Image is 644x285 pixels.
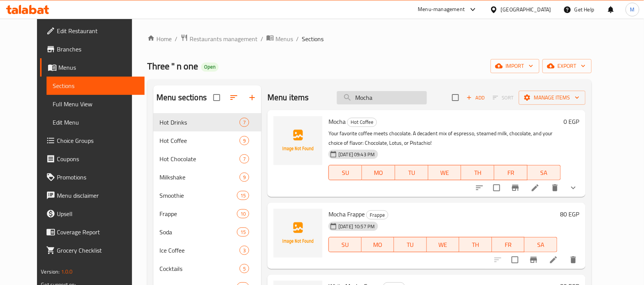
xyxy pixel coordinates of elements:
span: Select to update [489,180,505,196]
span: Full Menu View [53,99,138,109]
button: show more [564,179,583,197]
a: Menus [266,34,293,44]
li: / [296,34,299,43]
span: WE [430,239,456,250]
span: Add [465,93,486,102]
span: SU [332,167,359,178]
button: TU [395,165,428,180]
span: Menus [58,63,138,72]
p: Your favorite coffee meets chocolate. A decadent mix of espresso, steamed milk, chocolate, and yo... [328,129,560,148]
button: Add section [243,88,261,107]
span: Sections [302,34,324,43]
button: delete [564,251,583,269]
span: Branches [57,45,138,54]
button: TH [461,165,494,180]
span: Hot Drinks [159,118,240,127]
span: Frappe [159,209,237,218]
a: Edit menu item [531,183,540,192]
button: FR [492,237,525,252]
span: Hot Coffee [348,118,377,126]
button: SA [525,237,557,252]
button: sort-choices [470,179,489,197]
span: Hot Coffee [159,136,240,145]
div: items [240,246,249,255]
span: Upsell [57,209,138,218]
span: Frappe [367,211,388,219]
h6: 80 EGP [560,209,580,219]
button: TU [394,237,427,252]
span: Version: [41,267,60,277]
button: delete [546,179,564,197]
span: Milkshake [159,173,240,182]
a: Choice Groups [40,131,145,150]
span: Select all sections [209,90,225,106]
span: FR [497,167,525,178]
span: Choice Groups [57,136,138,145]
span: Coupons [57,154,138,163]
span: 10 [237,210,249,218]
a: Promotions [40,168,145,186]
span: Restaurants management [190,34,258,43]
span: SA [528,239,554,250]
h6: 0 EGP [564,116,580,127]
button: SA [528,165,561,180]
span: Open [201,64,219,70]
li: / [175,34,177,43]
button: WE [427,237,459,252]
span: Add item [464,92,488,104]
span: 5 [240,265,249,272]
span: [DATE] 10:57 PM [335,223,378,230]
div: Cocktails5 [153,259,261,278]
span: Sections [53,81,138,90]
li: / [261,34,263,43]
a: Upsell [40,205,145,223]
button: MO [362,165,395,180]
span: MO [365,239,391,250]
div: items [237,227,249,237]
span: Manage items [525,93,580,102]
div: items [237,209,249,218]
div: [GEOGRAPHIC_DATA] [501,5,551,14]
span: 1.0.0 [61,267,73,277]
span: 9 [240,174,249,181]
button: import [491,59,539,73]
span: Hot Chocolate [159,154,240,163]
button: Manage items [519,91,586,105]
div: Open [201,62,219,72]
span: Edit Restaurant [57,26,138,35]
span: Menus [275,34,293,43]
div: items [240,154,249,163]
span: Smoothie [159,191,237,200]
span: Promotions [57,173,138,182]
h2: Menu sections [156,92,207,103]
button: Add [464,92,488,104]
span: M [630,5,635,14]
button: WE [428,165,462,180]
span: SA [531,167,558,178]
a: Menu disclaimer [40,186,145,205]
span: SU [332,239,358,250]
span: [DATE] 09:43 PM [335,151,378,158]
a: Full Menu View [47,95,145,113]
h2: Menu items [267,92,309,103]
a: Home [147,34,172,43]
span: export [549,61,586,71]
div: Frappe10 [153,205,261,223]
a: Coupons [40,150,145,168]
span: Grocery Checklist [57,246,138,255]
div: Milkshake9 [153,168,261,186]
div: items [237,191,249,200]
span: 7 [240,119,249,126]
button: SU [328,165,362,180]
span: Select section [448,90,464,106]
span: WE [431,167,459,178]
div: Hot Drinks7 [153,113,261,131]
div: Menu-management [418,5,465,14]
span: 15 [237,192,249,199]
div: Hot Coffee9 [153,131,261,150]
span: Ice Coffee [159,246,240,255]
div: Ice Coffee3 [153,241,261,259]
